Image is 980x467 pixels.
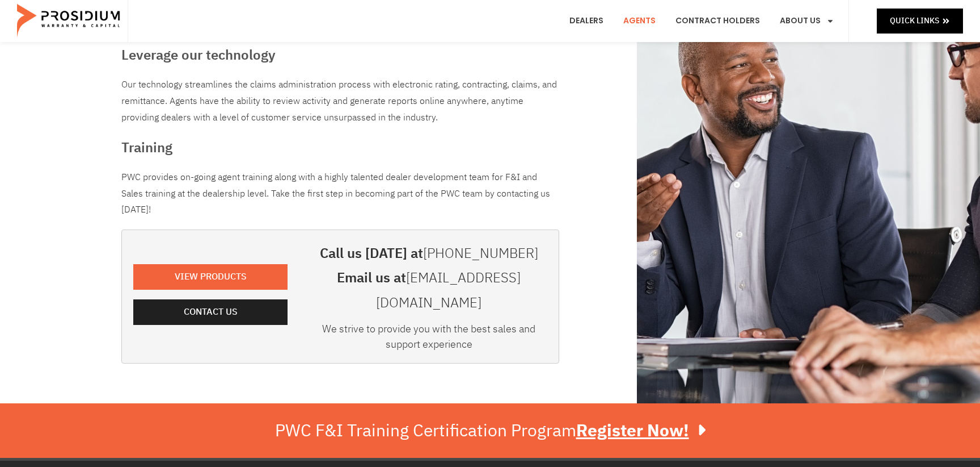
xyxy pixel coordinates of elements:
[310,321,547,357] div: We strive to provide you with the best sales and support experience
[890,14,939,28] span: Quick Links
[133,264,288,290] a: View Products
[175,269,247,285] span: View Products
[121,77,559,126] div: Our technology streamlines the claims administration process with electronic rating, contracting,...
[376,268,521,312] a: [EMAIL_ADDRESS][DOMAIN_NAME]
[121,169,559,218] div: PWC provides on-going agent training along with a highly talented dealer development team for F&I...
[184,304,238,320] span: Contact Us
[310,241,547,266] h3: Call us [DATE] at
[877,9,963,33] a: Quick Links
[121,137,559,158] h3: Training
[576,418,689,443] u: Register Now!
[133,299,288,325] a: Contact Us
[423,243,538,264] a: [PHONE_NUMBER]
[275,420,706,441] div: PWC F&I Training Certification Program
[121,45,559,65] h3: Leverage our technology
[310,266,547,315] h3: Email us at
